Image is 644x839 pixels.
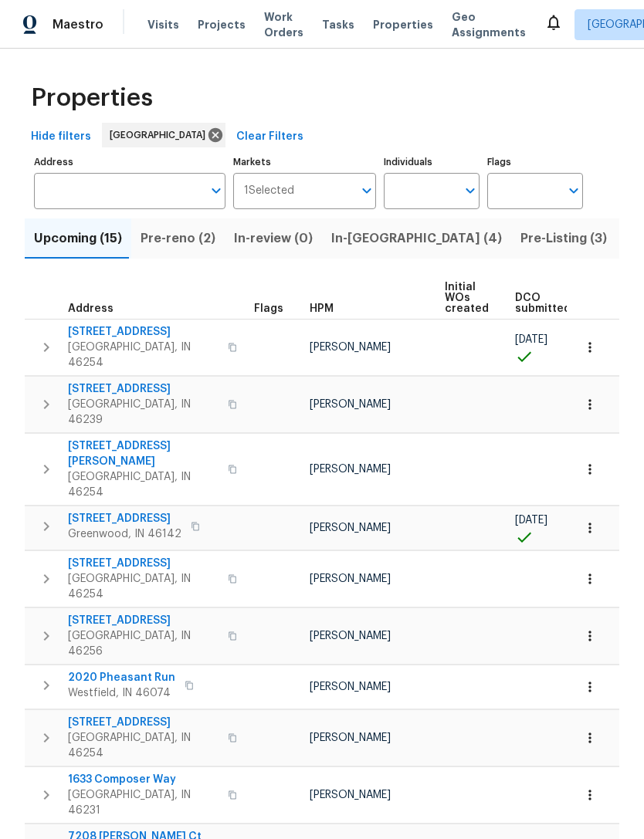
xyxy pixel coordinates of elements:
span: Hide filters [31,127,91,147]
span: Flags [254,303,283,314]
div: [GEOGRAPHIC_DATA] [102,123,225,147]
span: [STREET_ADDRESS] [68,556,219,571]
button: Open [205,180,227,201]
span: [GEOGRAPHIC_DATA], IN 46256 [68,628,219,659]
span: [GEOGRAPHIC_DATA], IN 46254 [68,340,219,370]
label: Flags [487,157,583,167]
button: Open [563,180,585,201]
span: Tasks [322,19,354,30]
span: [PERSON_NAME] [310,631,391,641]
span: Pre-reno (2) [141,228,215,249]
button: Open [459,180,481,201]
button: Open [356,180,378,201]
span: [DATE] [515,515,547,526]
span: [STREET_ADDRESS][PERSON_NAME] [68,438,219,469]
span: [GEOGRAPHIC_DATA], IN 46254 [68,469,219,500]
span: [STREET_ADDRESS] [68,511,181,526]
span: [STREET_ADDRESS] [68,715,219,730]
span: Pre-Listing (3) [520,228,607,249]
span: [DATE] [515,334,547,345]
span: [PERSON_NAME] [310,682,391,692]
span: [PERSON_NAME] [310,523,391,533]
span: [PERSON_NAME] [310,790,391,800]
span: [GEOGRAPHIC_DATA] [110,127,212,143]
span: Maestro [53,17,103,32]
label: Address [34,157,225,167]
span: 1633 Composer Way [68,772,219,787]
label: Individuals [384,157,480,167]
label: Markets [233,157,377,167]
span: [STREET_ADDRESS] [68,324,219,340]
span: Visits [147,17,179,32]
span: [PERSON_NAME] [310,573,391,584]
span: [PERSON_NAME] [310,732,391,743]
span: Projects [198,17,246,32]
span: [PERSON_NAME] [310,342,391,353]
span: 2020 Pheasant Run [68,670,175,685]
span: Geo Assignments [452,9,526,40]
span: Westfield, IN 46074 [68,685,175,701]
span: Properties [373,17,433,32]
span: 1 Selected [244,184,294,198]
button: Clear Filters [230,123,310,151]
span: [PERSON_NAME] [310,399,391,410]
span: Work Orders [264,9,303,40]
span: Upcoming (15) [34,228,122,249]
span: In-review (0) [234,228,313,249]
span: HPM [310,303,334,314]
span: [STREET_ADDRESS] [68,381,219,397]
span: [STREET_ADDRESS] [68,613,219,628]
span: [GEOGRAPHIC_DATA], IN 46231 [68,787,219,818]
span: Greenwood, IN 46142 [68,526,181,542]
span: Properties [31,90,153,106]
span: [PERSON_NAME] [310,464,391,475]
span: [GEOGRAPHIC_DATA], IN 46254 [68,571,219,602]
span: DCO submitted [515,293,571,314]
span: Address [68,303,114,314]
span: Clear Filters [236,127,303,147]
button: Hide filters [25,123,97,151]
span: [GEOGRAPHIC_DATA], IN 46239 [68,397,219,428]
span: Initial WOs created [445,282,489,314]
span: [GEOGRAPHIC_DATA], IN 46254 [68,730,219,761]
span: In-[GEOGRAPHIC_DATA] (4) [331,228,502,249]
